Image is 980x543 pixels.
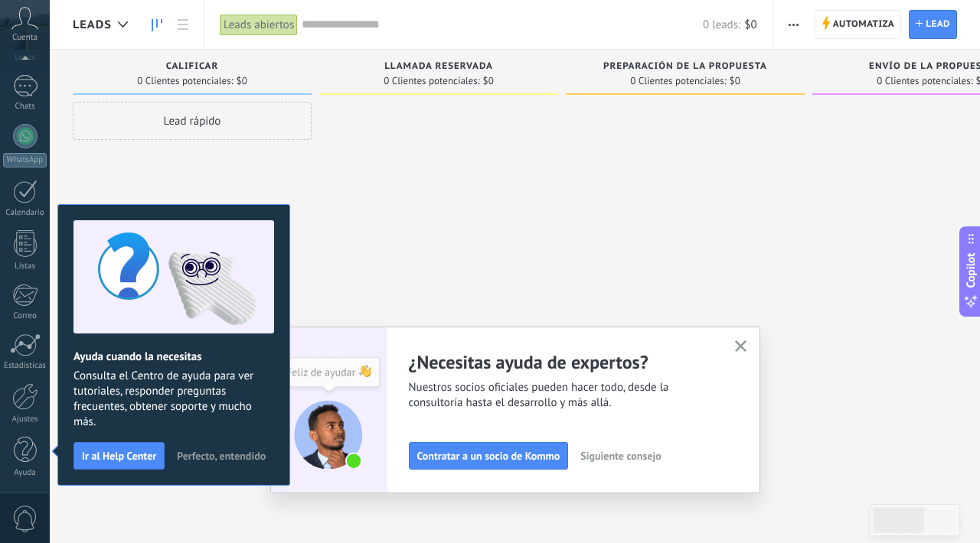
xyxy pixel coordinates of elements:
div: Chats [3,102,47,112]
span: Preparación de la propuesta [603,61,767,72]
div: Ayuda [3,468,47,478]
span: Copilot [963,253,978,288]
span: 0 leads: [703,18,740,32]
span: Siguiente consejo [580,450,661,461]
span: $0 [730,76,740,86]
span: 0 Clientes potenciales: [137,76,233,86]
div: Calendario [3,208,47,218]
button: Contratar a un socio de Kommo [409,442,569,470]
span: $0 [237,76,247,86]
div: Lead rápido [73,102,312,140]
button: Más [782,10,805,39]
div: Ajustes [3,415,47,424]
div: Llamada reservada [327,61,550,74]
div: Preparación de la propuesta [573,61,797,74]
span: Ir al Help Center [82,450,156,461]
button: Ir al Help Center [73,442,165,470]
span: Contratar a un socio de Kommo [417,450,560,461]
span: $0 [483,76,494,86]
a: Lead [909,10,957,39]
div: Correo [3,311,47,321]
span: Perfecto, entendido [177,450,266,461]
span: 0 Clientes potenciales: [877,76,972,86]
span: 0 Clientes potenciales: [630,76,726,86]
span: 0 Clientes potenciales: [384,76,479,86]
span: Leads [73,18,112,32]
span: Nuestros socios oficiales pueden hacer todo, desde la consultoría hasta el desarrollo y más allá. [409,380,717,411]
button: Siguiente consejo [573,444,668,467]
span: Calificar [166,61,219,72]
h2: Ayuda cuando la necesitas [73,350,274,364]
span: Automatiza [833,11,895,38]
a: Lista [170,10,196,40]
div: Listas [3,262,47,271]
span: Llamada reservada [384,61,493,72]
span: Cuenta [12,33,38,43]
span: $0 [744,18,756,32]
span: Consulta el Centro de ayuda para ver tutoriales, responder preguntas frecuentes, obtener soporte ... [73,369,274,430]
div: Leads abiertos [220,14,298,36]
button: Perfecto, entendido [170,444,273,467]
a: Automatiza [815,10,902,39]
div: Calificar [80,61,304,74]
div: WhatsApp [3,153,47,167]
a: Leads [144,10,170,40]
span: Lead [926,11,950,38]
div: Estadísticas [3,361,47,371]
h2: ¿Necesitas ayuda de expertos? [409,350,717,374]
